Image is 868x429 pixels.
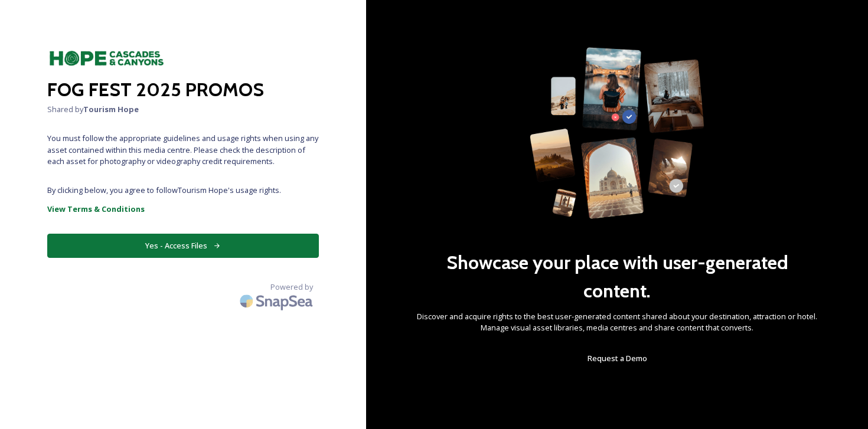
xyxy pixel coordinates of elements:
[47,104,319,115] span: Shared by
[413,311,821,333] span: Discover and acquire rights to the best user-generated content shared about your destination, att...
[83,104,139,114] strong: Tourism Hope
[47,76,319,104] h2: FOG FEST 2025 PROMOS
[47,133,319,167] span: You must follow the appropriate guidelines and usage rights when using any asset contained within...
[47,47,165,70] img: HopeLogo-01-Green-scaled-e1677090895917.jpg
[413,248,821,305] h2: Showcase your place with user-generated content.
[47,202,319,216] a: View Terms & Conditions
[588,353,647,363] span: Request a Demo
[270,281,313,293] span: Powered by
[47,204,145,214] strong: View Terms & Conditions
[588,351,647,365] a: Request a Demo
[47,234,319,258] button: Yes - Access Files
[236,287,319,315] img: SnapSea Logo
[530,47,705,219] img: 63b42ca75bacad526042e722_Group%20154-p-800.png
[47,185,319,196] span: By clicking below, you agree to follow Tourism Hope 's usage rights.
